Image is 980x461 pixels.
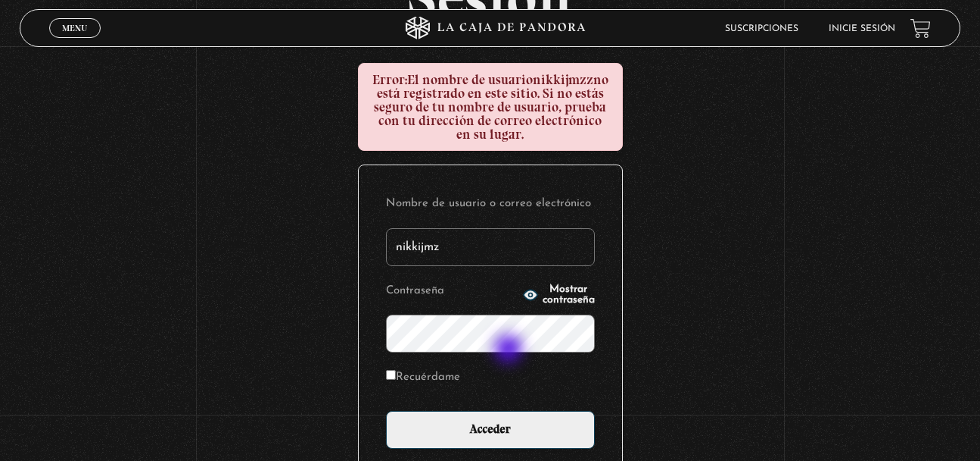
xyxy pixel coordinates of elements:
[523,284,595,306] button: Mostrar contraseña
[386,193,595,216] label: Nombre de usuario o correo electrónico
[57,36,92,47] span: Cerrar
[62,24,87,33] span: Menu
[386,280,518,303] label: Contraseña
[725,24,798,33] a: Suscripciones
[829,24,895,33] a: Inicie sesión
[543,284,595,306] span: Mostrar contraseña
[358,63,623,151] div: El nombre de usuario no está registrado en este sitio. Si no estás seguro de tu nombre de usuario...
[372,71,407,88] strong: Error:
[386,370,396,380] input: Recuérdame
[386,411,595,449] input: Acceder
[533,71,593,88] strong: nikkijmzz
[910,18,931,39] a: View your shopping cart
[386,366,460,390] label: Recuérdame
